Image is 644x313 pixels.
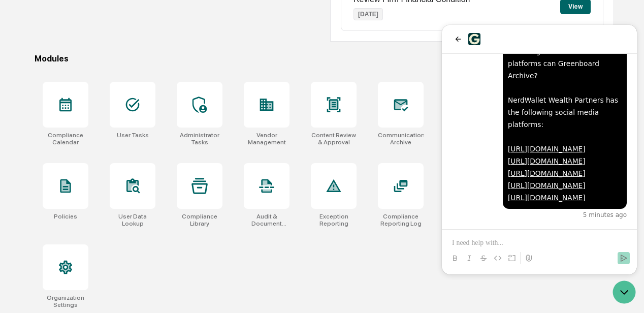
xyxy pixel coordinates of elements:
[177,132,222,146] div: Administrator Tasks
[378,132,424,146] div: Communications Archive
[378,213,424,227] div: Compliance Reporting Log
[311,213,357,227] div: Exception Reporting
[35,54,614,64] div: Modules
[442,25,637,274] iframe: Customer support window
[110,213,155,227] div: User Data Lookup
[117,132,149,139] div: User Tasks
[244,132,289,146] div: Vendor Management
[177,213,222,227] div: Compliance Library
[244,213,289,227] div: Audit & Document Logs
[353,8,383,20] p: [DATE]
[43,132,88,146] div: Compliance Calendar
[311,132,357,146] div: Content Review & Approval
[43,294,88,308] div: Organization Settings
[611,279,639,307] iframe: Open customer support
[54,213,77,220] div: Policies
